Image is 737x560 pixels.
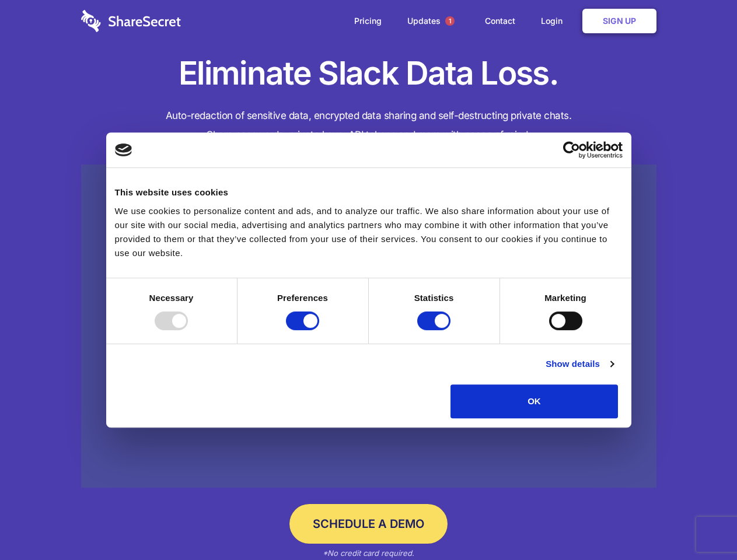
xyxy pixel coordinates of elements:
a: Show details [546,357,613,371]
strong: Necessary [149,293,194,303]
strong: Marketing [544,293,586,303]
div: This website uses cookies [115,185,623,199]
a: Sign Up [582,9,656,33]
a: Usercentrics Cookiebot - opens in a new window [521,141,623,159]
button: OK [450,384,618,418]
a: Wistia video thumbnail [81,164,656,488]
a: Pricing [343,3,393,39]
a: Login [529,3,580,39]
strong: Statistics [414,293,454,303]
img: logo-wordmark-white-trans-d4663122ce5f474addd5e946df7df03e33cb6a1c49d2221995e7729f52c070b2.svg [81,10,181,32]
h4: Auto-redaction of sensitive data, encrypted data sharing and self-destructing private chats. Shar... [81,106,656,145]
a: Contact [473,3,527,39]
div: We use cookies to personalize content and ads, and to analyze our traffic. We also share informat... [115,204,623,260]
span: 1 [445,16,455,26]
h1: Eliminate Slack Data Loss. [81,52,656,94]
img: logo [115,143,132,156]
a: Schedule a Demo [289,504,448,544]
strong: Preferences [277,293,328,303]
em: *No credit card required. [323,548,414,558]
